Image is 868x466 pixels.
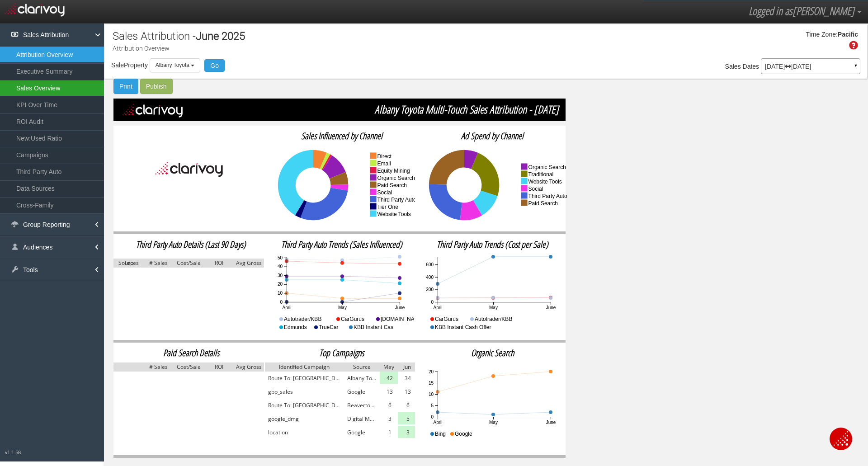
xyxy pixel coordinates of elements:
span: Sales [725,63,741,70]
button: Publish [140,79,173,94]
span: Sale [111,61,124,69]
button: Print [113,79,138,94]
text: social [377,189,392,196]
span: Albany Toyota [156,62,189,68]
div: Time Zone: [803,30,838,39]
span: 3 [406,428,410,437]
span: Logged in as [749,3,793,18]
text: paid search [377,182,407,188]
h2: Top Campaigns [266,348,417,358]
a: Logged in as[PERSON_NAME] [742,0,868,22]
p: [DATE] [DATE] [765,63,856,70]
span: Dates [743,63,759,70]
span: 2025 [222,30,245,42]
img: grey.png [144,259,174,268]
h2: Ad Spend by Channel [417,131,568,141]
text: 30 [278,273,283,278]
span: 3 [388,414,392,424]
text: organic search [528,164,566,170]
p: Attribution Overview [113,44,302,53]
img: grey.png [174,259,204,268]
text: 0 [431,414,434,419]
img: grey.png [204,362,234,372]
text: 40 [278,264,283,269]
text: website tools [377,211,411,217]
h1: Sales Attribution - [113,30,245,42]
a: ▼ [852,61,860,75]
text: April [433,420,442,425]
img: grey.png [113,259,144,268]
span: 34 [405,374,411,383]
text: 0 [431,300,434,305]
img: grey.png [204,259,234,268]
text: April [283,305,292,310]
text: 20 [278,282,283,287]
text: paid search [528,200,557,207]
td: Route To: Albany Toyota ‡ 5419264236 [264,372,344,385]
img: clarivoy logo [5,1,65,17]
text: traditional [528,171,553,178]
text: 20 [429,369,434,374]
text: 5 [431,403,434,408]
span: June [196,30,219,42]
text: 50 [278,255,283,260]
text: tier one [377,204,399,210]
text: direct [377,153,392,160]
text: CarGurus [341,316,364,322]
td: Albany Toyota Website Phone [344,372,380,385]
text: May [489,305,498,310]
span: 13 [405,387,411,396]
text: organic search [377,175,415,181]
td: Google [344,385,380,399]
text: May [489,420,498,425]
text: June [395,305,405,310]
img: light-green.png [380,372,398,384]
h2: Paid Search Details [116,348,266,358]
text: third party auto [377,197,416,203]
span: [PERSON_NAME] [793,3,854,18]
text: April [433,305,442,310]
text: 15 [429,381,434,386]
text: email [377,160,391,167]
text: Edmunds [284,324,307,330]
span: 5 [406,414,410,424]
text: equity mining [377,168,410,174]
span: organic search [471,347,514,359]
td: google_dmg [264,412,344,426]
img: grey.png [234,362,264,372]
text: June [546,420,556,425]
text: June [546,305,556,310]
img: grey.png [234,259,264,268]
span: 13 [387,387,393,396]
td: Beaverton Toyota Website Phone [344,399,380,412]
text: website tools [528,179,561,185]
img: grey.png [174,362,204,372]
text: CarGurus [435,316,458,322]
text: Google [455,431,472,437]
text: social [528,186,543,192]
text: KBB Instant Cash Offer [435,324,491,330]
text: 600 [426,262,434,267]
text: third party auto [528,193,567,199]
span: 1 [388,428,392,437]
span: Albany Toyota Multi-Touch Sales Attribution - [DATE] [107,102,559,117]
td: location [264,426,344,439]
h2: Sales Influenced by Channel [266,131,417,141]
img: grey.png [398,362,416,372]
span: 6 [406,401,410,410]
span: 42 [387,374,393,383]
text: 10 [429,392,434,397]
img: light-green.png [398,426,416,438]
text: TrueCar [319,324,339,330]
img: black.png [113,99,566,121]
button: Go [204,59,225,72]
text: Autotrader/KBB [284,316,321,322]
button: Albany Toyota [150,58,201,72]
text: 10 [278,291,283,296]
text: [DOMAIN_NAME] [381,316,424,322]
img: grey.png [113,362,144,372]
text: KBB Instant Cas [354,324,393,330]
img: light-green.png [398,412,416,424]
text: 0 [280,300,283,305]
img: Clarivoy_black_text.png [155,157,223,182]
